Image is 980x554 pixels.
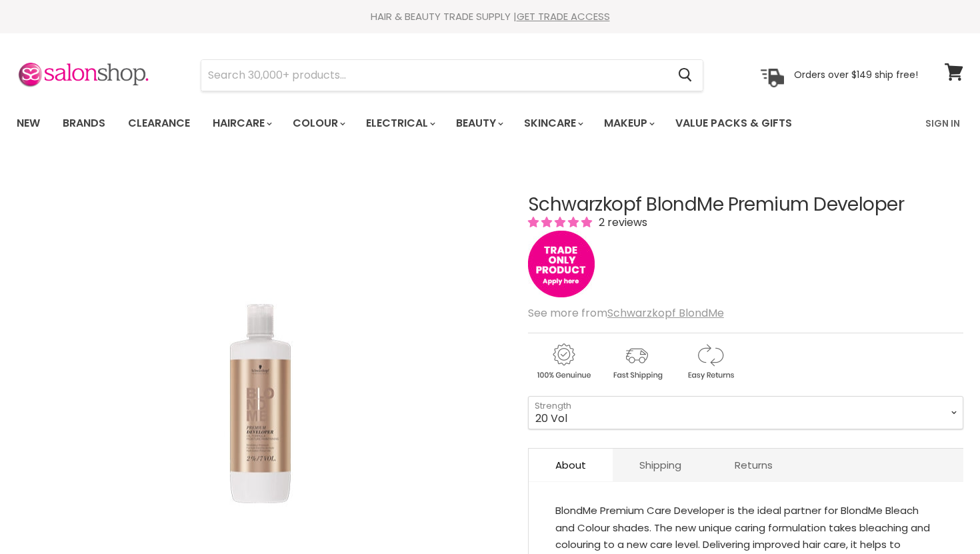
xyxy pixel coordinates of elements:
form: Product [201,59,703,91]
a: GET TRADE ACCESS [517,9,610,23]
button: Search [667,60,703,91]
a: Brands [53,109,115,137]
a: Sign In [917,109,968,137]
a: About [529,449,613,481]
a: Value Packs & Gifts [665,109,802,137]
input: Search [201,60,667,91]
a: Haircare [203,109,280,137]
a: Electrical [356,109,443,137]
a: Schwarzkopf BlondMe [607,305,724,321]
img: shipping.gif [601,341,672,382]
p: Orders over $149 ship free! [794,69,918,81]
span: 5.00 stars [528,215,595,230]
a: New [7,109,50,137]
h1: Schwarzkopf BlondMe Premium Developer [528,195,963,215]
a: Returns [708,449,799,481]
span: 2 reviews [595,215,647,230]
a: Clearance [118,109,200,137]
a: Beauty [446,109,511,137]
ul: Main menu [7,104,860,143]
img: genuine.gif [528,341,599,382]
span: See more from [528,305,724,321]
a: Makeup [594,109,663,137]
img: returns.gif [675,341,745,382]
a: Shipping [613,449,708,481]
img: tradeonly_small.jpg [528,231,595,297]
a: Skincare [514,109,591,137]
a: Colour [283,109,353,137]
